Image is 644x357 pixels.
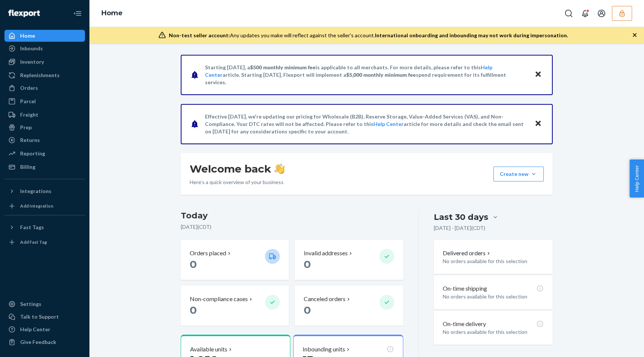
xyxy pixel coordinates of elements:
[4,221,85,233] button: Fast Tags
[20,45,43,52] div: Inbounds
[4,109,85,121] a: Freight
[295,240,403,280] button: Invalid addresses 0
[443,258,544,265] p: No orders available for this selection
[190,295,248,303] p: Non-compliance cases
[304,258,311,271] span: 0
[20,111,38,119] div: Freight
[169,32,230,38] span: Non-test seller account:
[303,345,345,354] p: Inbounding units
[295,286,403,326] button: Canceled orders 0
[443,320,486,328] p: On-time delivery
[20,150,45,157] div: Reporting
[101,9,123,17] a: Home
[304,304,311,316] span: 0
[181,240,289,280] button: Orders placed 0
[4,311,85,323] a: Talk to Support
[4,121,85,133] a: Prep
[493,167,544,181] button: Create new
[434,211,488,223] div: Last 30 days
[4,148,85,159] a: Reporting
[533,69,543,80] button: Close
[578,6,593,21] button: Open notifications
[4,82,85,94] a: Orders
[443,249,492,258] button: Delivered orders
[20,163,35,171] div: Billing
[20,326,50,333] div: Help Center
[304,295,345,303] p: Canceled orders
[20,72,60,79] div: Replenishments
[181,286,289,326] button: Non-compliance cases 0
[20,32,35,40] div: Home
[4,323,85,335] a: Help Center
[20,203,53,209] div: Add Integration
[4,298,85,310] a: Settings
[250,64,316,70] span: $500 monthly minimum fee
[20,239,47,245] div: Add Fast Tag
[4,42,85,54] a: Inbounds
[4,95,85,107] a: Parcel
[4,336,85,348] button: Give Feedback
[20,98,36,105] div: Parcel
[169,32,568,39] div: Any updates you make will reflect against the seller's account.
[443,328,544,336] p: No orders available for this selection
[4,200,85,212] a: Add Integration
[181,210,403,222] h3: Today
[20,300,41,308] div: Settings
[190,178,285,186] p: Here’s a quick overview of your business
[20,224,44,231] div: Fast Tags
[190,304,197,316] span: 0
[4,69,85,81] a: Replenishments
[190,162,285,176] h1: Welcome back
[20,84,38,92] div: Orders
[373,121,404,127] a: Help Center
[190,345,227,354] p: Available units
[8,10,40,17] img: Flexport logo
[20,58,44,66] div: Inventory
[190,258,197,271] span: 0
[4,185,85,197] button: Integrations
[346,72,416,78] span: $5,000 monthly minimum fee
[70,6,85,21] button: Close Navigation
[594,6,609,21] button: Open account menu
[4,161,85,173] a: Billing
[20,136,40,144] div: Returns
[190,249,226,258] p: Orders placed
[20,124,32,131] div: Prep
[533,119,543,129] button: Close
[181,223,403,231] p: [DATE] ( CDT )
[95,3,129,24] ol: breadcrumbs
[4,236,85,248] a: Add Fast Tag
[274,164,285,174] img: hand-wave emoji
[20,338,56,346] div: Give Feedback
[443,284,487,293] p: On-time shipping
[4,30,85,42] a: Home
[443,293,544,300] p: No orders available for this selection
[434,224,485,232] p: [DATE] - [DATE] ( CDT )
[4,56,85,68] a: Inventory
[20,313,59,320] div: Talk to Support
[304,249,348,258] p: Invalid addresses
[20,187,51,195] div: Integrations
[4,134,85,146] a: Returns
[629,159,644,198] button: Help Center
[561,6,576,21] button: Open Search Box
[205,113,527,135] p: Effective [DATE], we're updating our pricing for Wholesale (B2B), Reserve Storage, Value-Added Se...
[375,32,568,38] span: International onboarding and inbounding may not work during impersonation.
[205,64,527,86] p: Starting [DATE], a is applicable to all merchants. For more details, please refer to this article...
